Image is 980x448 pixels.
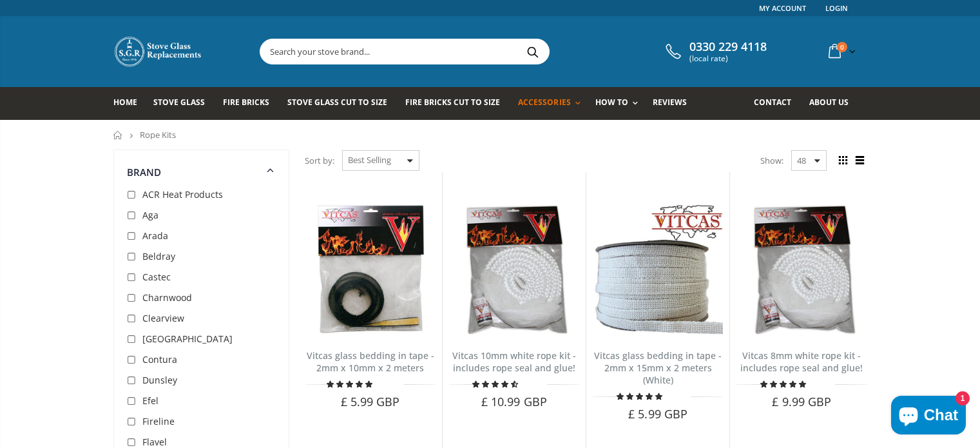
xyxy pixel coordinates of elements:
span: Dunsley [142,374,177,386]
span: Stove Glass Cut To Size [287,97,387,108]
img: Vitcas stove glass bedding in tape [593,204,723,335]
span: 4.85 stars [327,379,374,389]
a: Stove Glass Cut To Size [287,87,397,120]
inbox-online-store-chat: Shopify online store chat [887,396,970,438]
span: £ 5.99 GBP [341,394,400,409]
span: Show: [760,150,783,171]
span: About us [809,97,849,108]
span: ACR Heat Products [142,188,223,200]
span: £ 10.99 GBP [481,394,547,409]
span: 0 [837,42,847,52]
a: Vitcas 10mm white rope kit - includes rope seal and glue! [452,349,576,374]
img: Vitcas white rope, glue and gloves kit 10mm [449,204,579,335]
span: [GEOGRAPHIC_DATA] [142,333,233,345]
a: About us [809,87,858,120]
a: 0 [823,39,858,64]
span: (local rate) [689,54,767,63]
a: Fire Bricks [223,87,279,120]
span: Fireline [142,415,175,427]
span: 4.67 stars [472,379,520,389]
span: £ 9.99 GBP [772,394,831,409]
span: Contura [142,353,177,365]
a: Home [113,131,123,139]
span: Stove Glass [153,97,205,108]
span: Fire Bricks Cut To Size [405,97,500,108]
span: Reviews [653,97,687,108]
a: Fire Bricks Cut To Size [405,87,510,120]
span: How To [595,97,628,108]
img: Stove Glass Replacement [113,35,204,68]
span: Flavel [142,436,167,448]
a: Reviews [653,87,697,120]
span: Clearview [142,312,184,324]
a: 0330 229 4118 (local rate) [662,40,767,63]
span: Arada [142,229,168,242]
input: Search your stove brand... [260,39,693,64]
img: Vitcas stove glass bedding in tape [305,204,436,335]
span: Efel [142,394,159,407]
span: Grid view [836,153,850,168]
span: Beldray [142,250,175,262]
span: Contact [754,97,791,108]
span: Accessories [518,97,570,108]
span: £ 5.99 GBP [628,406,687,422]
span: Home [113,97,137,108]
span: 4.88 stars [617,391,664,401]
button: Search [519,39,548,64]
span: Charnwood [142,291,192,304]
a: Vitcas 8mm white rope kit - includes rope seal and glue! [740,349,863,374]
a: Accessories [518,87,586,120]
span: 0330 229 4118 [689,40,767,54]
span: Aga [142,209,159,221]
span: Sort by: [305,150,334,172]
a: Contact [754,87,801,120]
span: Castec [142,271,171,283]
span: Brand [127,166,162,179]
a: Stove Glass [153,87,215,120]
img: Vitcas white rope, glue and gloves kit 8mm [736,204,867,335]
span: Fire Bricks [223,97,269,108]
a: Vitcas glass bedding in tape - 2mm x 15mm x 2 meters (White) [594,349,722,386]
a: Home [113,87,147,120]
a: Vitcas glass bedding in tape - 2mm x 10mm x 2 meters [307,349,434,374]
a: How To [595,87,644,120]
span: 4.90 stars [760,379,808,389]
span: List view [853,153,867,168]
span: Rope Kits [140,129,176,141]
